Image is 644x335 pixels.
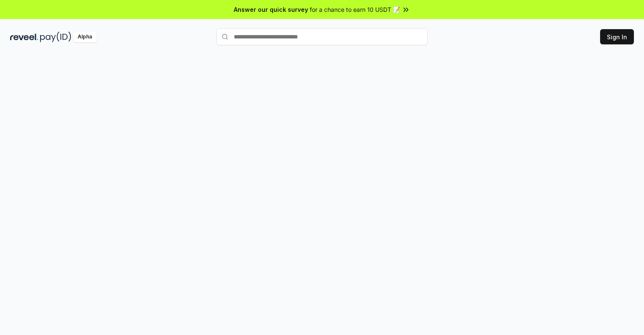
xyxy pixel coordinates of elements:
[10,32,38,42] img: reveel_dark
[73,32,97,42] div: Alpha
[600,29,634,44] button: Sign In
[40,32,71,42] img: pay_id
[310,5,400,14] span: for a chance to earn 10 USDT 📝
[234,5,308,14] span: Answer our quick survey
